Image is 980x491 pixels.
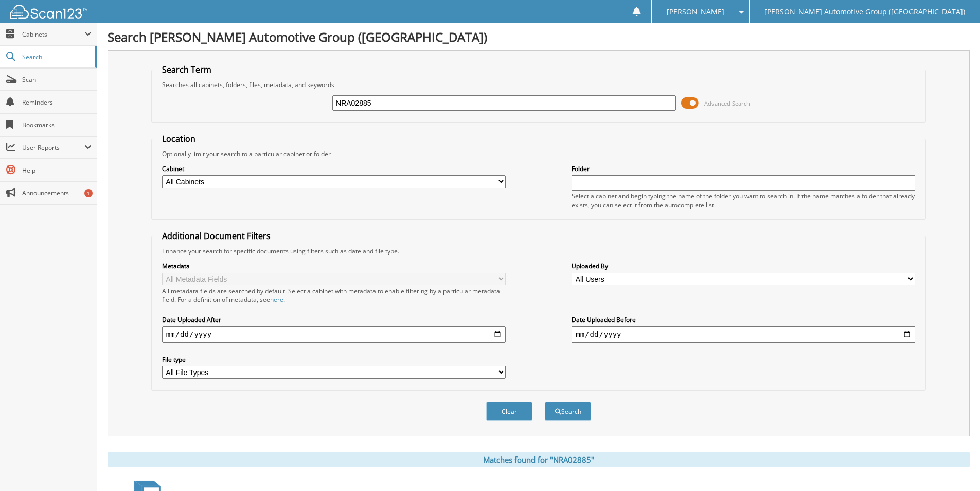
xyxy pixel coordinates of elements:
[162,355,506,364] label: File type
[157,247,920,256] div: Enhance your search for specific documents using filters such as date and file type.
[157,80,920,89] div: Searches all cabinets, folders, files, metadata, and keywords
[157,64,217,75] legend: Search Term
[84,189,93,197] div: 1
[157,149,920,158] div: Optionally limit your search to a particular cabinet or folder
[108,452,970,467] div: Matches found for "NRA02885"
[572,192,915,209] div: Select a cabinet and begin typing the name of the folder you want to search in. If the name match...
[22,189,92,197] span: Announcements
[572,262,915,270] label: Uploaded By
[108,28,970,45] h1: Search [PERSON_NAME] Automotive Group ([GEOGRAPHIC_DATA])
[545,402,591,421] button: Search
[157,133,201,144] legend: Location
[22,121,92,129] span: Bookmarks
[270,295,283,304] a: here
[10,5,87,19] img: scan123-logo-white.svg
[162,164,506,173] label: Cabinet
[22,75,92,84] span: Scan
[22,30,84,39] span: Cabinets
[162,315,506,324] label: Date Uploaded After
[667,9,724,15] span: [PERSON_NAME]
[704,99,750,107] span: Advanced Search
[162,262,506,270] label: Metadata
[764,9,965,15] span: [PERSON_NAME] Automotive Group ([GEOGRAPHIC_DATA])
[486,402,532,421] button: Clear
[162,286,506,304] div: All metadata fields are searched by default. Select a cabinet with metadata to enable filtering b...
[572,326,915,343] input: end
[572,315,915,324] label: Date Uploaded Before
[157,230,276,242] legend: Additional Document Filters
[162,326,506,343] input: start
[22,143,84,152] span: User Reports
[572,164,915,173] label: Folder
[22,98,92,107] span: Reminders
[22,53,90,61] span: Search
[22,166,92,175] span: Help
